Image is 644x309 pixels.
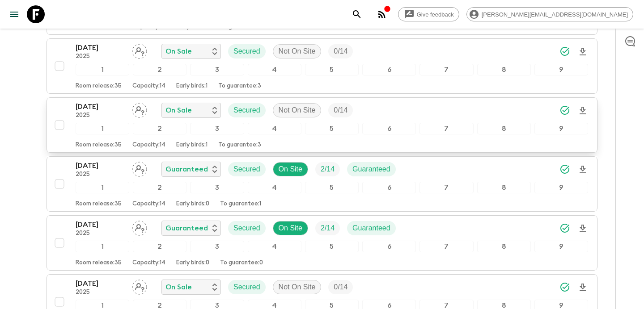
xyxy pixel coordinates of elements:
[233,46,260,57] p: Secured
[76,42,125,53] p: [DATE]
[279,223,302,234] p: On Site
[477,241,531,252] div: 8
[47,97,597,153] button: [DATE]2025Assign pack leaderOn SaleSecuredNot On SiteTrip Fill123456789Room release:35Capacity:14...
[419,64,473,75] div: 7
[228,221,266,235] div: Secured
[477,64,531,75] div: 8
[534,241,588,252] div: 9
[273,103,322,117] div: Not On Site
[559,282,570,292] svg: Synced Successfully
[248,123,301,134] div: 4
[362,182,416,193] div: 6
[76,64,129,75] div: 1
[165,46,192,57] p: On Sale
[279,46,316,57] p: Not On Site
[218,83,261,90] p: To guarantee: 3
[76,112,125,119] p: 2025
[220,200,261,208] p: To guarantee: 1
[233,223,260,234] p: Secured
[577,223,588,234] svg: Download Onboarding
[328,44,353,58] div: Trip Fill
[165,282,192,292] p: On Sale
[477,182,531,193] div: 8
[279,164,302,175] p: On Site
[321,164,335,175] p: 2 / 14
[477,11,633,18] span: [PERSON_NAME][EMAIL_ADDRESS][DOMAIN_NAME]
[76,230,125,237] p: 2025
[305,182,359,193] div: 5
[279,105,316,116] p: Not On Site
[577,46,588,57] svg: Download Onboarding
[47,38,597,94] button: [DATE]2025Assign pack leaderOn SaleSecuredNot On SiteTrip Fill123456789Room release:35Capacity:14...
[419,123,473,134] div: 7
[315,162,340,176] div: Trip Fill
[190,182,244,193] div: 3
[47,156,597,212] button: [DATE]2025Assign pack leaderGuaranteedSecuredOn SiteTrip FillGuaranteed123456789Room release:35Ca...
[559,223,570,234] svg: Synced Successfully
[334,282,347,292] p: 0 / 14
[5,5,23,23] button: menu
[321,223,335,234] p: 2 / 14
[305,64,359,75] div: 5
[305,241,359,252] div: 5
[133,64,186,75] div: 2
[133,182,186,193] div: 2
[315,221,340,235] div: Trip Fill
[273,162,308,176] div: On Site
[165,223,208,234] p: Guaranteed
[534,123,588,134] div: 9
[165,164,208,175] p: Guaranteed
[362,123,416,134] div: 6
[273,221,308,235] div: On Site
[419,241,473,252] div: 7
[419,182,473,193] div: 7
[190,241,244,252] div: 3
[248,241,301,252] div: 4
[577,282,588,293] svg: Download Onboarding
[132,105,147,113] span: Assign pack leader
[76,289,125,296] p: 2025
[577,105,588,116] svg: Download Onboarding
[218,142,261,149] p: To guarantee: 3
[352,223,390,234] p: Guaranteed
[76,142,122,149] p: Room release: 35
[334,46,347,57] p: 0 / 14
[559,164,570,175] svg: Synced Successfully
[328,280,353,294] div: Trip Fill
[328,103,353,117] div: Trip Fill
[233,282,260,292] p: Secured
[76,182,129,193] div: 1
[76,278,125,289] p: [DATE]
[76,171,125,178] p: 2025
[559,46,570,57] svg: Synced Successfully
[362,241,416,252] div: 6
[228,44,266,58] div: Secured
[76,53,125,60] p: 2025
[248,182,301,193] div: 4
[132,83,165,90] p: Capacity: 14
[279,282,316,292] p: Not On Site
[305,123,359,134] div: 5
[76,101,125,112] p: [DATE]
[76,160,125,171] p: [DATE]
[248,64,301,75] div: 4
[76,219,125,230] p: [DATE]
[220,259,263,267] p: To guarantee: 0
[176,142,208,149] p: Early birds: 1
[165,105,192,116] p: On Sale
[190,64,244,75] div: 3
[362,64,416,75] div: 6
[228,280,266,294] div: Secured
[133,241,186,252] div: 2
[334,105,347,116] p: 0 / 14
[559,105,570,116] svg: Synced Successfully
[348,5,366,23] button: search adventures
[132,282,147,289] span: Assign pack leader
[76,259,122,267] p: Room release: 35
[352,164,390,175] p: Guaranteed
[273,280,322,294] div: Not On Site
[412,11,459,18] span: Give feedback
[233,105,260,116] p: Secured
[534,182,588,193] div: 9
[233,164,260,175] p: Secured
